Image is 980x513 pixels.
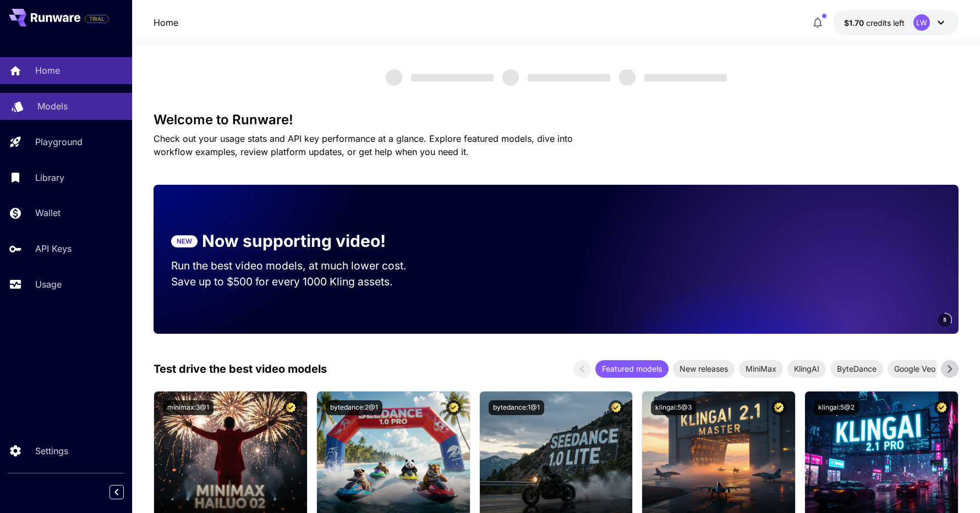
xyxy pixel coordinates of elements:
[489,400,544,415] button: bytedance:1@1
[35,64,60,77] p: Home
[673,363,735,374] span: New releases
[833,10,959,35] button: $1.6956LW
[154,112,959,128] h3: Welcome to Runware!
[154,133,573,157] span: Check out your usage stats and API key performance at a glance. Explore featured models, dive int...
[651,400,696,415] button: klingai:5@3
[85,15,108,23] span: TRIAL
[326,400,382,415] button: bytedance:2@1
[866,18,905,27] span: credits left
[446,400,461,415] button: Certified Model – Vetted for best performance and includes a commercial license.
[171,258,428,274] p: Run the best video models, at much lower cost.
[844,17,905,29] div: $1.6956
[739,360,783,378] div: MiniMax
[673,360,735,378] div: New releases
[154,16,178,29] a: Home
[595,363,669,374] span: Featured models
[171,274,428,290] p: Save up to $500 for every 1000 Kling assets.
[35,278,62,291] p: Usage
[739,363,783,374] span: MiniMax
[202,229,386,253] p: Now supporting video!
[888,360,942,378] div: Google Veo
[888,363,942,374] span: Google Veo
[830,360,883,378] div: ByteDance
[844,18,866,27] span: $1.70
[85,12,109,25] span: Add your payment card to enable full platform functionality.
[35,444,68,457] p: Settings
[35,135,83,148] p: Playground
[595,360,669,378] div: Featured models
[177,236,192,246] p: NEW
[154,361,327,377] p: Test drive the best video models
[35,206,61,219] p: Wallet
[110,485,124,499] button: Collapse sidebar
[814,400,859,415] button: klingai:5@2
[787,360,826,378] div: KlingAI
[934,400,949,415] button: Certified Model – Vetted for best performance and includes a commercial license.
[771,400,786,415] button: Certified Model – Vetted for best performance and includes a commercial license.
[787,363,826,374] span: KlingAI
[35,242,72,255] p: API Keys
[163,400,213,415] button: minimax:3@1
[154,16,178,29] nav: breadcrumb
[609,400,623,415] button: Certified Model – Vetted for best performance and includes a commercial license.
[913,14,930,31] div: LW
[943,316,946,324] span: 5
[118,482,132,502] div: Collapse sidebar
[283,400,298,415] button: Certified Model – Vetted for best performance and includes a commercial license.
[830,363,883,374] span: ByteDance
[37,100,68,113] p: Models
[35,171,64,184] p: Library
